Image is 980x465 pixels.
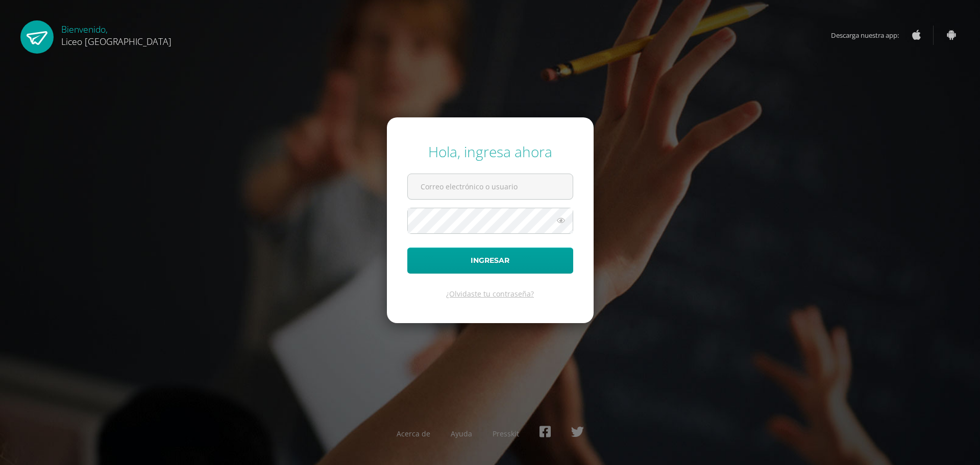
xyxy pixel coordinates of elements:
a: Presskit [493,429,519,438]
a: Ayuda [451,429,472,438]
span: Descarga nuestra app: [831,26,909,45]
div: Bienvenido, [61,20,171,47]
span: Liceo [GEOGRAPHIC_DATA] [61,35,171,47]
a: Acerca de [397,429,430,438]
div: Hola, ingresa ahora [407,142,573,161]
button: Ingresar [407,248,573,274]
input: Correo electrónico o usuario [408,174,573,199]
a: ¿Olvidaste tu contraseña? [446,289,534,299]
